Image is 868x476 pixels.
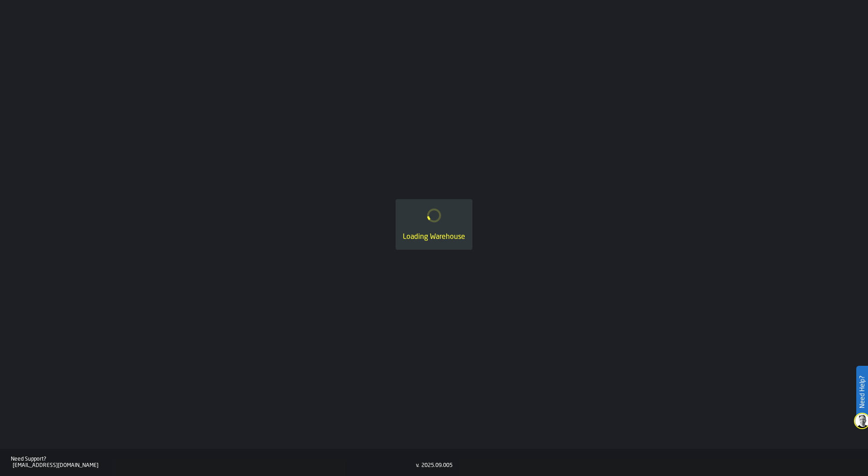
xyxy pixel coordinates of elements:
[11,456,416,469] a: Need Support?[EMAIL_ADDRESS][DOMAIN_NAME]
[403,232,465,243] div: Loading Warehouse
[13,462,416,469] div: [EMAIL_ADDRESS][DOMAIN_NAME]
[857,367,867,417] label: Need Help?
[11,456,416,462] div: Need Support?
[416,462,420,469] div: v.
[421,462,453,469] div: 2025.09.005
